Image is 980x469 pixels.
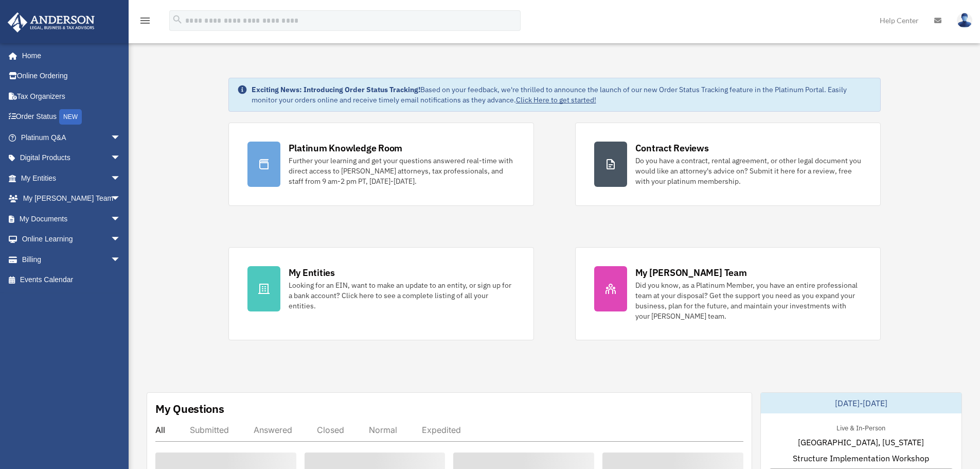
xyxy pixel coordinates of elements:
div: My Entities [289,266,335,279]
div: Closed [317,425,344,435]
a: Digital Productsarrow_drop_down [7,148,136,168]
div: My Questions [155,401,224,416]
div: Platinum Knowledge Room [289,142,403,154]
div: Contract Reviews [635,142,709,154]
a: Platinum Q&Aarrow_drop_down [7,127,136,148]
span: arrow_drop_down [111,148,131,169]
a: Contract Reviews Do you have a contract, rental agreement, or other legal document you would like... [575,123,881,206]
span: arrow_drop_down [111,249,131,270]
a: Billingarrow_drop_down [7,249,136,270]
a: My Entitiesarrow_drop_down [7,168,136,188]
div: [DATE]-[DATE] [761,393,961,413]
span: arrow_drop_down [111,127,131,148]
div: Answered [254,425,292,435]
div: Did you know, as a Platinum Member, you have an entire professional team at your disposal? Get th... [635,280,862,321]
div: Further your learning and get your questions answered real-time with direct access to [PERSON_NAM... [289,155,515,186]
a: Order StatusNEW [7,107,136,128]
a: Click Here to get started! [516,95,596,105]
div: Submitted [190,425,229,435]
img: Anderson Advisors Platinum Portal [5,12,98,32]
div: Expedited [422,425,461,435]
div: NEW [59,109,82,125]
span: arrow_drop_down [111,209,131,230]
a: Online Learningarrow_drop_down [7,229,136,250]
a: menu [139,18,151,27]
div: Looking for an EIN, want to make an update to an entity, or sign up for a bank account? Click her... [289,280,515,311]
a: Online Ordering [7,66,136,86]
div: My [PERSON_NAME] Team [635,266,747,279]
div: Live & In-Person [828,422,894,432]
span: Structure Implementation Workshop [793,452,929,464]
i: menu [139,14,151,27]
a: My [PERSON_NAME] Team Did you know, as a Platinum Member, you have an entire professional team at... [575,247,881,340]
div: Based on your feedback, we're thrilled to announce the launch of our new Order Status Tracking fe... [252,84,872,105]
span: [GEOGRAPHIC_DATA], [US_STATE] [798,436,924,448]
a: Platinum Knowledge Room Further your learning and get your questions answered real-time with dire... [228,123,534,206]
div: Normal [369,425,397,435]
img: User Pic [957,13,972,28]
a: My Documentsarrow_drop_down [7,209,136,229]
div: All [155,425,165,435]
a: My [PERSON_NAME] Teamarrow_drop_down [7,188,136,209]
strong: Exciting News: Introducing Order Status Tracking! [252,85,420,94]
span: arrow_drop_down [111,188,131,210]
a: Events Calendar [7,270,136,290]
a: Tax Organizers [7,86,136,107]
a: Home [7,45,131,66]
span: arrow_drop_down [111,229,131,250]
i: search [172,14,183,25]
div: Do you have a contract, rental agreement, or other legal document you would like an attorney's ad... [635,155,862,186]
span: arrow_drop_down [111,168,131,189]
a: My Entities Looking for an EIN, want to make an update to an entity, or sign up for a bank accoun... [228,247,534,340]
